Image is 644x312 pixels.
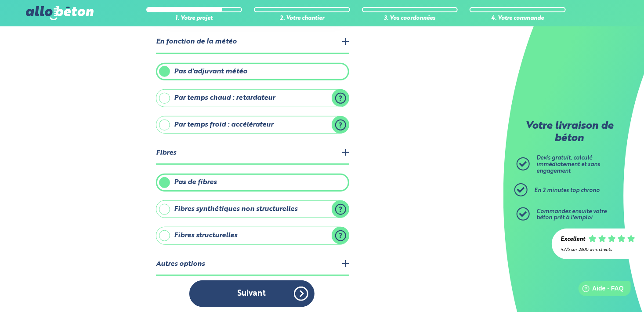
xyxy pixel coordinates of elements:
label: Fibres structurelles [156,227,349,244]
label: Pas de fibres [156,174,349,191]
button: Suivant [189,280,315,307]
div: 4. Votre commande [470,15,566,22]
label: Par temps chaud : retardateur [156,89,349,107]
div: 2. Votre chantier [254,15,350,22]
legend: En fonction de la météo [156,31,349,54]
div: 1. Votre projet [146,15,242,22]
legend: Fibres [156,142,349,165]
span: Devis gratuit, calculé immédiatement et sans engagement [536,155,600,174]
div: Excellent [561,236,585,243]
iframe: Help widget launcher [566,278,634,302]
span: En 2 minutes top chrono [534,188,600,193]
p: Votre livraison de béton [519,120,620,145]
legend: Autres options [156,254,349,276]
div: 3. Vos coordonnées [362,15,458,22]
label: Par temps froid : accélérateur [156,116,349,134]
label: Pas d'adjuvant météo [156,63,349,80]
img: allobéton [26,6,94,20]
span: Commandez ensuite votre béton prêt à l'emploi [536,209,607,221]
div: 4.7/5 sur 2300 avis clients [561,247,635,252]
label: Fibres synthétiques non structurelles [156,200,349,218]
